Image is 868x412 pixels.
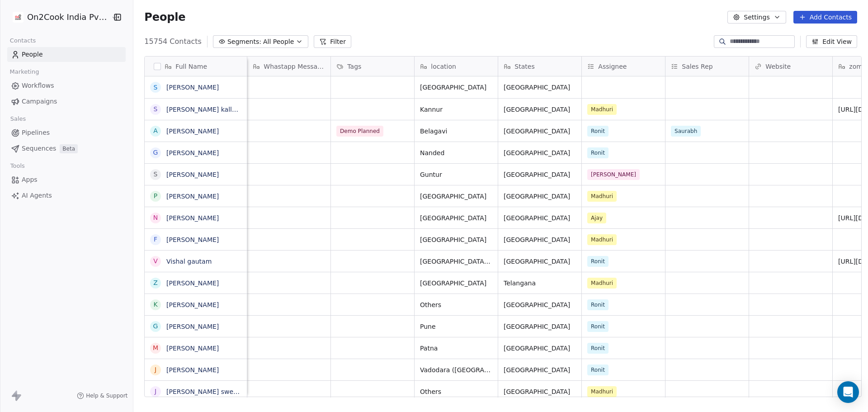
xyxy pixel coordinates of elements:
[420,105,492,114] span: Kannur
[504,300,576,309] span: [GEOGRAPHIC_DATA]
[415,57,498,76] div: location
[166,128,219,135] a: [PERSON_NAME]
[498,57,581,76] div: States
[166,214,219,222] a: [PERSON_NAME]
[22,175,38,185] span: Apps
[145,76,247,398] div: grid
[154,256,158,266] div: V
[431,62,456,71] span: location
[504,170,576,179] span: [GEOGRAPHIC_DATA]
[587,299,609,310] span: Ronit
[166,388,243,395] a: [PERSON_NAME] sweets
[247,57,330,76] div: Whastapp Message
[504,105,576,114] span: [GEOGRAPHIC_DATA]
[6,159,28,173] span: Tools
[420,279,492,288] span: [GEOGRAPHIC_DATA]
[420,170,492,179] span: Guntur
[587,343,609,354] span: Ronit
[504,213,576,223] span: [GEOGRAPHIC_DATA]
[587,104,617,115] span: Madhuri
[682,62,712,71] span: Sales Rep
[154,278,158,288] div: Z
[504,322,576,331] span: [GEOGRAPHIC_DATA]
[504,365,576,374] span: [GEOGRAPHIC_DATA]
[420,213,492,223] span: [GEOGRAPHIC_DATA]
[587,191,617,202] span: Madhuri
[264,62,325,71] span: Whastapp Message
[166,171,219,178] a: [PERSON_NAME]
[175,62,207,71] span: Full Name
[13,12,24,23] img: on2cook%20logo-04%20copy.jpg
[6,65,43,79] span: Marketing
[504,192,576,201] span: [GEOGRAPHIC_DATA]
[504,387,576,396] span: [GEOGRAPHIC_DATA]
[7,188,126,203] a: AI Agents
[504,83,576,92] span: [GEOGRAPHIC_DATA]
[793,11,857,24] button: Add Contacts
[155,387,156,396] div: J
[420,322,492,331] span: Pune
[154,235,157,244] div: F
[22,50,43,59] span: People
[166,345,219,352] a: [PERSON_NAME]
[420,235,492,244] span: [GEOGRAPHIC_DATA]
[7,172,126,187] a: Apps
[504,127,576,136] span: [GEOGRAPHIC_DATA]
[153,343,158,353] div: M
[504,257,576,266] span: [GEOGRAPHIC_DATA]
[582,57,665,76] div: Assignee
[587,169,640,180] span: [PERSON_NAME]
[7,47,126,62] a: People
[145,57,247,76] div: Full Name
[420,387,492,396] span: Others
[22,97,57,106] span: Campaigns
[665,57,749,76] div: Sales Rep
[587,234,617,245] span: Madhuri
[587,147,609,158] span: Ronit
[227,37,261,47] span: Segments:
[22,191,52,200] span: AI Agents
[504,235,576,244] span: [GEOGRAPHIC_DATA]
[166,279,219,287] a: [PERSON_NAME]
[671,126,701,137] span: Saurabh
[166,149,219,156] a: [PERSON_NAME]
[420,365,492,374] span: Vadodara ([GEOGRAPHIC_DATA])
[153,213,158,223] div: N
[86,392,127,399] span: Help & Support
[504,148,576,157] span: [GEOGRAPHIC_DATA]
[11,9,105,25] button: On2Cook India Pvt. Ltd.
[514,62,534,71] span: States
[749,57,832,76] div: Website
[7,78,126,93] a: Workflows
[7,125,126,140] a: Pipelines
[6,112,30,126] span: Sales
[263,37,294,47] span: All People
[166,366,219,374] a: [PERSON_NAME]
[598,62,627,71] span: Assignee
[587,365,609,375] span: Ronit
[154,300,158,309] div: K
[420,148,492,157] span: Nanded
[154,126,158,136] div: A
[504,344,576,353] span: [GEOGRAPHIC_DATA]
[166,84,219,91] a: [PERSON_NAME]
[166,258,212,265] a: Vishal gautam
[420,127,492,136] span: Belagavi
[504,279,576,288] span: Telangana
[153,148,158,157] div: G
[7,141,126,156] a: SequencesBeta
[166,301,219,308] a: [PERSON_NAME]
[587,126,609,137] span: Ronit
[727,11,786,24] button: Settings
[166,236,219,243] a: [PERSON_NAME]
[347,62,361,71] span: Tags
[6,34,40,47] span: Contacts
[77,392,127,399] a: Help & Support
[420,83,492,92] span: [GEOGRAPHIC_DATA]
[336,126,383,137] span: Demo Planned
[153,322,158,331] div: g
[587,213,606,223] span: Ajay
[420,257,492,266] span: [GEOGRAPHIC_DATA](NCR)
[587,278,617,289] span: Madhuri
[166,193,219,200] a: [PERSON_NAME]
